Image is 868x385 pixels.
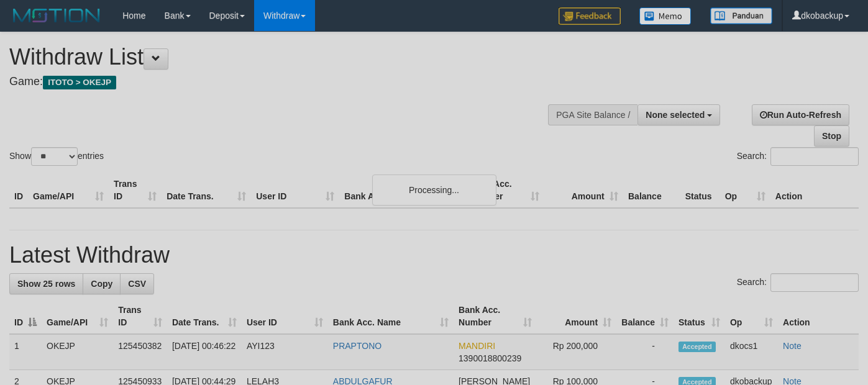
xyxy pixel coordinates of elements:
[328,299,454,334] th: Bank Acc. Name: activate to sort column ascending
[9,299,42,334] th: ID: activate to sort column descending
[537,299,616,334] th: Amount: activate to sort column ascending
[167,334,242,370] td: [DATE] 00:46:22
[559,7,621,25] img: Feedback.jpg
[31,147,78,166] select: Showentries
[128,279,146,289] span: CSV
[783,341,802,351] a: Note
[9,243,859,268] h1: Latest Withdraw
[544,173,623,208] th: Amount
[9,6,104,25] img: MOTION_logo.png
[465,173,544,208] th: Bank Acc. Number
[737,147,859,166] label: Search:
[454,299,537,334] th: Bank Acc. Number: activate to sort column ascending
[372,174,496,206] div: Processing...
[623,173,680,208] th: Balance
[9,173,28,208] th: ID
[720,173,770,208] th: Op
[725,299,778,334] th: Op: activate to sort column ascending
[17,279,75,289] span: Show 25 rows
[9,147,104,166] label: Show entries
[678,342,716,352] span: Accepted
[752,104,849,125] a: Run Auto-Refresh
[770,173,859,208] th: Action
[778,299,859,334] th: Action
[83,273,121,294] a: Copy
[9,334,42,370] td: 1
[537,334,616,370] td: Rp 200,000
[113,299,167,334] th: Trans ID: activate to sort column ascending
[616,299,674,334] th: Balance: activate to sort column ascending
[548,104,637,125] div: PGA Site Balance /
[680,173,720,208] th: Status
[42,299,113,334] th: Game/API: activate to sort column ascending
[674,299,725,334] th: Status: activate to sort column ascending
[637,104,720,125] button: None selected
[459,353,521,363] span: Copy 1390018800239 to clipboard
[242,334,328,370] td: AYI123
[91,279,112,289] span: Copy
[9,76,566,88] h4: Game:
[814,125,849,147] a: Stop
[113,334,167,370] td: 125450382
[333,341,381,351] a: PRAPTONO
[162,173,251,208] th: Date Trans.
[109,173,162,208] th: Trans ID
[725,334,778,370] td: dkocs1
[167,299,242,334] th: Date Trans.: activate to sort column ascending
[9,45,566,70] h1: Withdraw List
[646,110,705,120] span: None selected
[710,7,772,24] img: panduan.png
[770,147,859,166] input: Search:
[9,273,83,294] a: Show 25 rows
[339,173,465,208] th: Bank Acc. Name
[737,273,859,292] label: Search:
[28,173,109,208] th: Game/API
[42,334,113,370] td: OKEJP
[43,76,116,89] span: ITOTO > OKEJP
[120,273,154,294] a: CSV
[639,7,692,25] img: Button%20Memo.svg
[770,273,859,292] input: Search:
[251,173,339,208] th: User ID
[459,341,495,351] span: MANDIRI
[616,334,674,370] td: -
[242,299,328,334] th: User ID: activate to sort column ascending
